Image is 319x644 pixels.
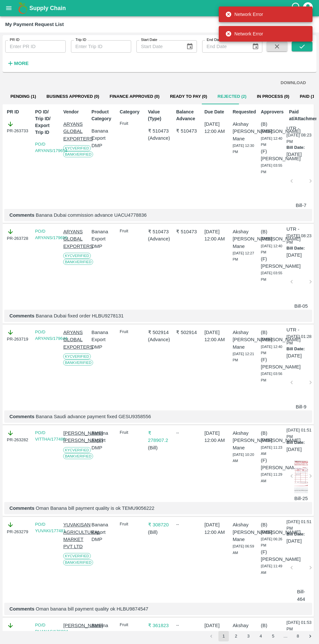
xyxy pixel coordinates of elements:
p: ₹ 510473 [176,127,199,135]
p: UTR - [286,125,299,132]
div: PR-263719 [7,329,30,342]
div: -- [176,622,199,628]
p: Bill-9 [294,403,308,410]
button: Go to page 8 [293,631,303,641]
p: [DATE] [286,151,302,158]
p: ( Bill ) [148,629,171,637]
p: (B) [PERSON_NAME] [261,622,284,637]
b: Comments [9,506,35,511]
p: [DATE] 12:00 AM [204,121,228,135]
p: Akshay [PERSON_NAME] Mane [233,228,256,250]
button: In Process (0) [252,89,295,104]
button: Ready To Pay (0) [165,89,212,104]
p: Banana Export DMP [91,521,115,543]
div: [DATE] 01:51 PM [286,427,312,502]
div: PR-263278 [7,622,30,636]
p: [DATE] [286,537,302,545]
p: UTR - [286,225,299,233]
button: Go to page 4 [256,631,266,641]
p: Banana Export DMP [91,329,115,351]
button: Rejected (2) [212,89,252,104]
a: PO/D ARYANS/179654 [35,142,67,153]
p: ( Advance ) [148,135,171,142]
button: DOWNLOAD [278,77,309,89]
span: Bank Verified [63,360,93,366]
p: Akshay [PERSON_NAME] Mane [233,622,256,644]
span: [DATE] 03:56 PM [261,372,282,382]
p: (B) [PERSON_NAME] [261,228,284,243]
span: Bank Verified [63,151,93,157]
button: Choose date [184,40,196,53]
p: Category [120,109,143,115]
p: (F) [PERSON_NAME] [261,548,284,563]
a: PO/D YUVAKI/177481 [35,522,66,533]
strong: More [14,61,29,66]
div: [DATE] 01:28 PM [286,326,312,410]
p: ARYANS GLOBAL EXPORTERS [63,121,86,142]
b: Comments [9,313,35,318]
a: PO/D ARYANS/179644 [35,329,67,341]
button: page 1 [218,631,229,641]
span: [DATE] 12:40 PM [261,244,282,254]
div: Network Error [225,28,263,40]
a: Supply Chain [29,4,291,13]
p: ARYANS GLOBAL EXPORTERS [63,228,86,250]
p: (F) [PERSON_NAME] [261,255,284,270]
span: [DATE] 11:23 AM [261,445,282,456]
b: Supply Chain [29,5,66,11]
span: KYC Verified [63,447,90,453]
span: [DATE] 11:29 AM [261,472,282,483]
p: Requested [233,109,256,115]
b: Comments [9,606,35,612]
p: Banana Export DMP [91,430,115,451]
button: Choose date [249,40,262,53]
b: Comments [9,414,35,419]
input: Enter PR ID [5,40,66,53]
span: KYC Verified [63,253,90,259]
p: (F) [PERSON_NAME] [261,457,284,471]
p: ₹ 502914 [148,329,171,336]
p: [DATE] 12:00 AM [204,430,228,444]
p: [DATE] 12:00 AM [204,521,228,536]
p: (F) [PERSON_NAME] [261,148,284,162]
p: (F) [PERSON_NAME] [261,356,284,371]
button: Go to page 3 [243,631,254,641]
span: KYC Verified [63,553,90,559]
p: Vendor [63,109,86,115]
div: [DATE] 01:51 PM [286,519,312,603]
div: [DATE] 08:23 PM [286,125,312,209]
button: Pending (1) [5,89,41,104]
p: Bill Date: [286,245,305,251]
div: -- [176,430,199,436]
span: [DATE] 10:20 AM [233,453,254,463]
p: Akshay [PERSON_NAME] Mane [233,329,256,351]
p: ₹ 278907.2 [148,430,171,444]
p: ( Bill ) [148,529,171,536]
span: KYC Verified [63,145,90,151]
div: [DATE] 08:23 PM [286,225,312,310]
span: [DATE] 12:27 PM [233,251,254,262]
p: UTR - [286,326,299,333]
span: [DATE] 12:21 PM [233,352,254,362]
span: Bank Verified [63,259,93,265]
p: (B) [PERSON_NAME] [261,430,284,444]
p: Oman Banana bill payment quality is ok TEMU9056222 [9,505,307,512]
p: Bill Date: [286,531,305,537]
p: YUVAKISAN AGRICULTURAL MARKET PVT LTD [63,521,86,550]
p: Bill-25 [294,495,308,502]
div: customer-support [291,2,302,14]
p: [PERSON_NAME] [PERSON_NAME] [63,430,86,444]
p: Balance Advance [176,109,199,122]
label: Trip ID [76,37,86,43]
p: Banana Dubai fixed order HLBU9278131 [9,312,307,319]
p: Banana Dubai commission advance UACU4778836 [9,212,307,219]
input: Start Date [136,40,181,53]
p: ₹ 510473 [176,228,199,235]
nav: pagination navigation [205,631,316,641]
p: (B) [PERSON_NAME] [261,521,284,536]
p: PO ID/ Trip ID/ Export Trip ID [35,109,58,136]
span: [DATE] 03:55 PM [261,271,282,281]
p: Fruit [120,521,143,527]
p: Banana Export DMP [91,127,115,149]
p: [DATE] 12:00 AM [204,622,228,637]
